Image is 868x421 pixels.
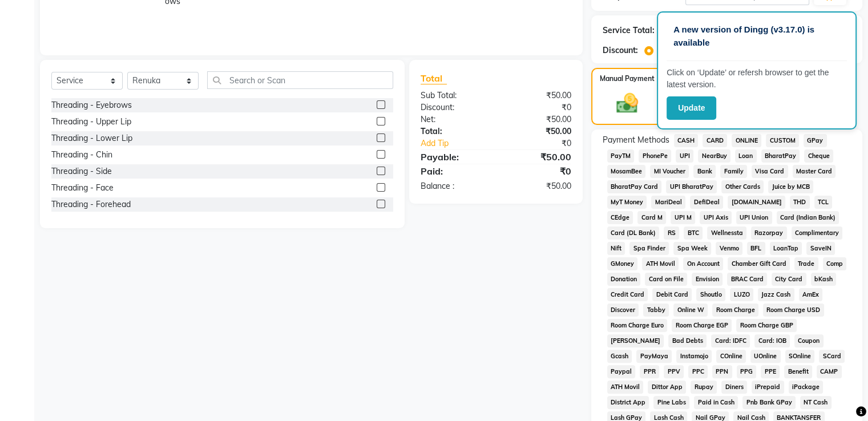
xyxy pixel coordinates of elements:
span: NearBuy [698,149,730,163]
span: ATH Movil [607,380,644,394]
span: Jazz Cash [758,288,794,301]
span: ATH Movil [642,257,679,270]
div: ₹0 [510,137,579,149]
span: Dittor App [648,380,686,394]
div: ₹0 [496,102,580,114]
div: Sub Total: [412,90,496,102]
div: Threading - Lower Lip [51,132,132,144]
span: MariDeal [651,196,685,209]
div: ₹50.00 [496,90,580,102]
span: Wellnessta [707,226,746,240]
span: Spa Week [673,242,711,255]
span: Cheque [804,149,833,163]
span: Credit Card [607,288,648,301]
span: UPI BharatPay [666,180,717,193]
span: Benefit [784,365,812,378]
span: Room Charge Euro [607,319,668,332]
div: Discount: [412,102,496,114]
span: SOnline [785,350,815,363]
span: Shoutlo [696,288,725,301]
span: Card: IOB [754,334,790,347]
span: MyT Money [607,196,647,209]
span: Pnb Bank GPay [742,396,796,409]
span: Chamber Gift Card [728,257,790,270]
span: Master Card [793,165,836,178]
span: Envision [692,273,722,286]
span: bKash [811,273,837,286]
span: MI Voucher [650,165,689,178]
div: ₹50.00 [496,180,580,192]
span: UPI [676,149,693,163]
div: ₹50.00 [496,114,580,126]
span: BTC [684,226,703,240]
span: Room Charge [712,303,758,317]
span: CUSTOM [766,134,799,147]
span: Bad Debts [668,334,706,347]
span: City Card [772,273,806,286]
div: Payable: [412,150,496,164]
span: Card M [637,211,666,224]
span: UPI Axis [700,211,732,224]
a: Add Tip [412,137,510,149]
input: Search or Scan [207,71,393,89]
div: Threading - Side [51,165,112,177]
span: Trade [794,257,818,270]
span: UPI M [671,211,695,224]
span: Diners [721,380,747,394]
p: A new version of Dingg (v3.17.0) is available [673,23,840,49]
span: PPV [664,365,684,378]
span: CASH [674,134,699,147]
div: ₹50.00 [496,150,580,164]
span: Comp [823,257,847,270]
div: Threading - Eyebrows [51,99,132,111]
span: Debit Card [652,288,692,301]
span: Discover [607,303,639,317]
span: Coupon [794,334,823,347]
span: PPE [761,365,780,378]
span: Room Charge EGP [672,319,732,332]
span: CEdge [607,211,633,224]
span: Other Cards [721,180,764,193]
span: [DOMAIN_NAME] [728,196,785,209]
span: RS [664,226,679,240]
div: ₹0 [496,164,580,178]
span: Bank [693,165,716,178]
span: Venmo [716,242,742,255]
span: GMoney [607,257,638,270]
span: UPI Union [736,211,772,224]
span: Card on File [645,273,687,286]
span: Card (Indian Bank) [777,211,839,224]
div: Paid: [412,164,496,178]
span: PPG [737,365,757,378]
span: BFL [747,242,765,255]
span: ONLINE [732,134,761,147]
span: [PERSON_NAME] [607,334,664,347]
span: Donation [607,273,641,286]
div: Threading - Upper Lip [51,116,131,128]
span: iPackage [789,380,823,394]
span: Nift [607,242,625,255]
span: On Account [683,257,723,270]
span: Visa Card [752,165,788,178]
span: Instamojo [676,350,712,363]
span: PPR [640,365,659,378]
div: Balance : [412,180,496,192]
span: Spa Finder [629,242,669,255]
span: BharatPay Card [607,180,662,193]
span: COnline [716,350,746,363]
span: LoanTap [770,242,802,255]
span: Family [720,165,747,178]
span: UOnline [750,350,781,363]
span: LUZO [730,288,753,301]
img: _cash.svg [609,91,645,116]
span: Room Charge GBP [736,319,797,332]
span: CARD [703,134,727,147]
div: Threading - Forehead [51,199,131,211]
span: Paypal [607,365,636,378]
div: Net: [412,114,496,126]
div: Threading - Chin [51,149,112,161]
span: PhonePe [639,149,671,163]
span: District App [607,396,649,409]
span: Payment Methods [603,134,669,146]
div: Threading - Face [51,182,114,194]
